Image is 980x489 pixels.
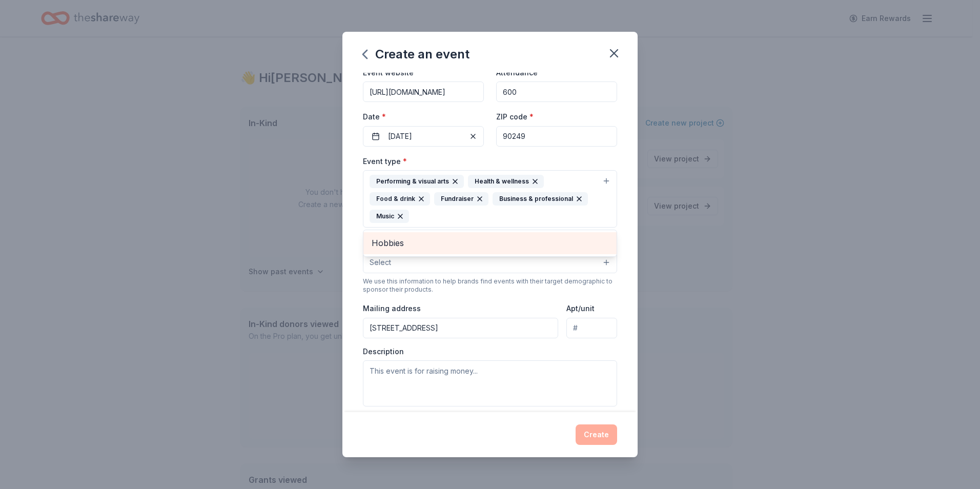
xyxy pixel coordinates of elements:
span: Hobbies [372,236,608,250]
div: Health & wellness [468,175,544,188]
div: Business & professional [493,192,588,206]
button: Performing & visual artsHealth & wellnessFood & drinkFundraiserBusiness & professionalMusic [363,170,617,228]
div: Fundraiser [434,192,488,206]
div: Music [370,210,409,223]
div: Performing & visual arts [370,175,464,188]
div: Performing & visual artsHealth & wellnessFood & drinkFundraiserBusiness & professionalMusic [363,230,617,256]
div: Food & drink [370,192,430,206]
